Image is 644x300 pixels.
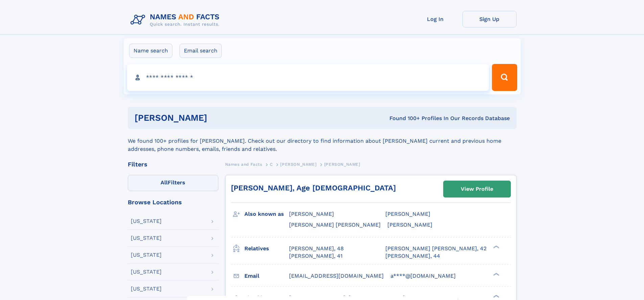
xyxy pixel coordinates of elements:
[385,211,430,217] span: [PERSON_NAME]
[492,272,500,276] div: ❯
[161,179,168,186] span: All
[289,211,334,217] span: [PERSON_NAME]
[128,175,218,191] label: Filters
[385,245,486,252] a: [PERSON_NAME] [PERSON_NAME], 42
[244,270,289,282] h3: Email
[298,115,510,122] div: Found 100+ Profiles In Our Records Database
[270,162,273,167] span: C
[244,243,289,254] h3: Relatives
[387,222,432,228] span: [PERSON_NAME]
[135,114,299,122] h1: [PERSON_NAME]
[385,252,440,260] a: [PERSON_NAME], 44
[131,252,162,258] div: [US_STATE]
[492,245,500,249] div: ❯
[131,269,162,275] div: [US_STATE]
[131,286,162,292] div: [US_STATE]
[280,162,316,167] span: [PERSON_NAME]
[324,162,360,167] span: [PERSON_NAME]
[128,11,225,29] img: Logo Names and Facts
[180,44,222,58] label: Email search
[289,252,342,260] a: [PERSON_NAME], 41
[128,161,218,167] div: Filters
[129,44,172,58] label: Name search
[289,273,384,279] span: [EMAIL_ADDRESS][DOMAIN_NAME]
[244,208,289,220] h3: Also known as
[492,64,517,91] button: Search Button
[461,181,493,197] div: View Profile
[270,160,273,168] a: C
[289,222,381,228] span: [PERSON_NAME] [PERSON_NAME]
[128,129,517,153] div: We found 100+ profiles for [PERSON_NAME]. Check out our directory to find information about [PERS...
[131,218,162,224] div: [US_STATE]
[127,64,489,91] input: search input
[408,11,462,27] a: Log In
[492,294,500,298] div: ❯
[128,199,218,205] div: Browse Locations
[280,160,316,168] a: [PERSON_NAME]
[462,11,517,27] a: Sign Up
[131,235,162,241] div: [US_STATE]
[444,181,510,197] a: View Profile
[289,245,344,252] a: [PERSON_NAME], 48
[231,184,396,192] a: [PERSON_NAME], Age [DEMOGRAPHIC_DATA]
[225,160,262,168] a: Names and Facts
